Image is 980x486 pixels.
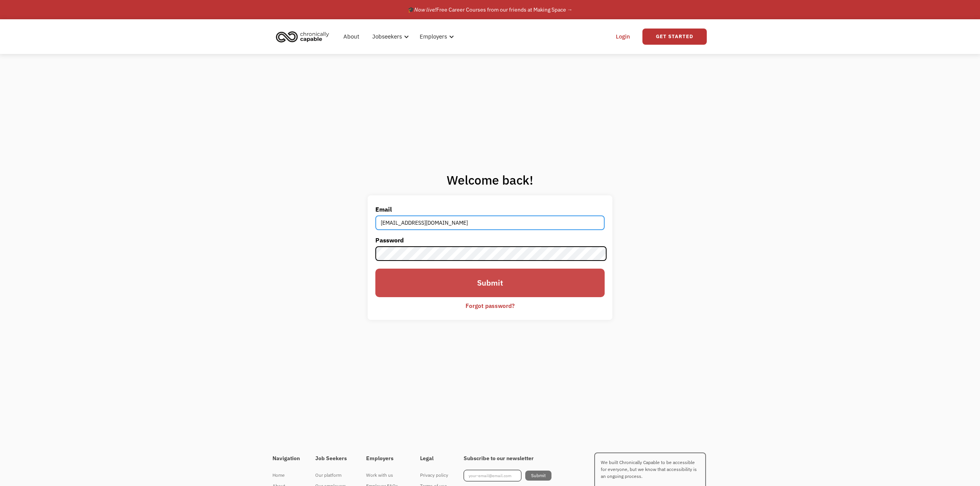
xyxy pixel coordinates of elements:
a: Work with us [366,470,405,481]
div: Our platform [315,471,351,480]
form: Footer Newsletter [464,470,551,481]
input: Submit [375,269,605,297]
a: Get Started [642,29,707,45]
div: Jobseekers [368,24,411,49]
em: Now live! [414,6,436,13]
h4: Employers [366,455,405,462]
div: Work with us [366,471,405,480]
img: Chronically Capable logo [274,28,331,45]
a: home [274,28,335,45]
input: your-email@email.com [464,470,521,481]
form: Email Form 2 [375,203,605,312]
div: 🎓 Free Career Courses from our friends at Making Space → [408,5,573,14]
h4: Legal [420,455,448,462]
h1: Welcome back! [368,172,613,188]
input: Submit [525,471,551,481]
h4: Navigation [272,455,300,462]
a: Home [272,470,300,481]
div: Privacy policy [420,471,448,480]
div: Employers [415,24,456,49]
a: Login [611,24,635,49]
label: Email [375,203,605,215]
label: Password [375,234,605,246]
a: About [339,24,364,49]
div: Employers [420,32,447,41]
div: Jobseekers [372,32,402,41]
div: Home [272,471,300,480]
h4: Job Seekers [315,455,351,462]
h4: Subscribe to our newsletter [464,455,551,462]
a: Privacy policy [420,470,448,481]
input: john@doe.com [375,215,605,230]
a: Our platform [315,470,351,481]
div: Forgot password? [466,301,514,310]
a: Forgot password? [460,299,520,312]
